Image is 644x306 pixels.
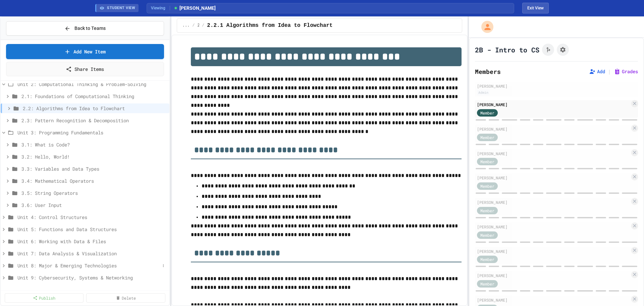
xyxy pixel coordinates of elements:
span: 2.1: Foundations of Computational Thinking [21,93,167,100]
div: [PERSON_NAME] [477,297,630,303]
span: Unit 4: Control Structures [17,214,167,221]
button: Add [589,68,605,75]
a: Share Items [6,62,164,76]
span: Unit 7: Data Analysis & Visualization [17,250,167,257]
span: 2.2: Algorithms from Idea to Flowchart [198,23,200,28]
button: Assignment Settings [557,44,569,56]
button: Exit student view [522,3,549,13]
a: Publish [5,293,84,303]
a: Delete [86,293,165,303]
div: [PERSON_NAME] [477,272,630,278]
span: 2.3: Pattern Recognition & Decomposition [21,117,167,124]
button: More options [160,262,167,269]
button: Click to see fork details [542,44,554,56]
span: Member [480,159,494,165]
span: Unit 2: Computational Thinking & Problem-Solving [17,81,167,88]
span: Member [480,134,494,140]
span: Member [480,110,494,116]
span: Member [480,281,494,287]
span: Unit 5: Functions and Data Structures [17,226,167,233]
span: Viewing [151,5,170,11]
span: 2.2: Algorithms from Idea to Flowchart [23,105,167,112]
span: Unit 6: Working with Data & Files [17,238,167,245]
span: 3.3: Variables and Data Types [21,165,167,172]
div: [PERSON_NAME] [477,126,630,132]
div: [PERSON_NAME] [477,199,630,205]
span: 3.4: Mathematical Operators [21,177,167,184]
div: Admin [477,90,490,95]
div: [PERSON_NAME] [477,248,630,254]
span: Member [480,256,494,262]
button: Grades [614,68,638,75]
span: 3.6: User Input [21,202,167,209]
span: 2.2.1 Algorithms from Idea to Flowchart [207,21,332,30]
span: [PERSON_NAME] [173,5,216,12]
div: [PERSON_NAME] [477,101,630,107]
a: Add New Item [6,44,164,59]
div: My Account [474,19,495,35]
span: STUDENT VIEW [107,5,135,11]
span: Member [480,208,494,214]
button: Back to Teams [6,21,164,36]
div: [PERSON_NAME] [477,224,630,230]
span: Member [480,183,494,189]
span: 3.2: Hello, World! [21,153,167,160]
span: 3.5: String Operators [21,189,167,196]
span: Unit 8: Major & Emerging Technologies [17,262,160,269]
span: ... [182,23,190,28]
span: / [202,23,204,28]
div: [PERSON_NAME] [477,83,636,89]
span: Unit 9: Cybersecurity, Systems & Networking [17,274,167,281]
div: [PERSON_NAME] [477,175,630,181]
span: Unit 3: Programming Fundamentals [17,129,167,136]
span: 3.1: What is Code? [21,141,167,148]
div: [PERSON_NAME] [477,150,630,157]
h1: 2B - Intro to CS [475,45,539,54]
h2: Members [475,67,501,76]
span: | [608,68,611,76]
span: Member [480,232,494,238]
span: Back to Teams [74,25,106,32]
span: / [192,23,195,28]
